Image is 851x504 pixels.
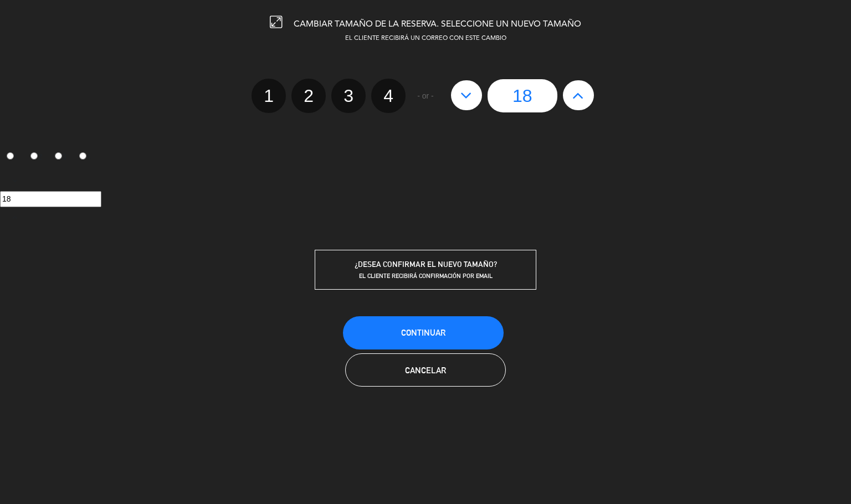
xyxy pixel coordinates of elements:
span: EL CLIENTE RECIBIRÁ UN CORREO CON ESTE CAMBIO [345,35,506,42]
label: 2 [24,148,49,167]
span: EL CLIENTE RECIBIRÁ CONFIRMACIÓN POR EMAIL [359,272,493,280]
label: 4 [73,148,97,167]
span: CAMBIAR TAMAÑO DE LA RESERVA. SELECCIONE UN NUEVO TAMAÑO [294,20,581,29]
span: Cancelar [405,366,446,375]
span: Continuar [401,328,445,337]
label: 4 [371,79,406,113]
button: Cancelar [345,353,506,387]
input: 2 [30,152,38,160]
label: 2 [291,79,326,113]
span: ¿DESEA CONFIRMAR EL NUEVO TAMAÑO? [355,260,497,269]
span: - or - [417,90,434,102]
button: Continuar [343,316,504,349]
label: 3 [49,148,73,167]
label: 1 [252,79,286,113]
input: 3 [55,152,62,160]
input: 1 [7,152,14,160]
label: 3 [331,79,366,113]
input: 4 [79,152,86,160]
